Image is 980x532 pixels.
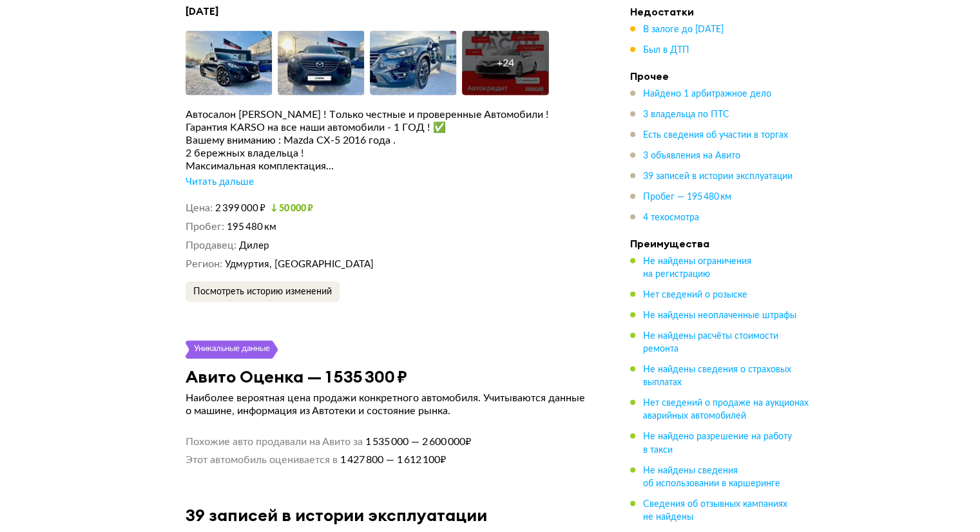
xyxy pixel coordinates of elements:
span: Сведения об отзывных кампаниях не найдены [643,499,787,521]
span: Нет сведений о розыске [643,290,747,299]
span: В залоге до [DATE] [643,25,724,34]
span: 195 480 км [227,222,276,232]
span: Похожие авто продавали на Авито за [186,435,363,448]
h4: [DATE] [186,5,591,18]
span: Не найдены расчёты стоимости ремонта [643,332,778,354]
dt: Цена [186,202,213,215]
span: Этот автомобиль оценивается в [186,453,338,466]
span: Был в ДТП [643,46,689,55]
span: 3 владельца по ПТС [643,110,729,119]
div: Гарантия KARSO на все наши автомобили - 1 ГОД ! ✅ [186,121,591,134]
div: Максимальная комплектация... [186,160,591,173]
span: Дилер [239,241,269,251]
span: Не найдено разрешение на работу в такси [643,432,792,454]
img: Car Photo [278,31,365,95]
span: Не найдены сведения о страховых выплатах [643,365,791,387]
span: 4 техосмотра [643,213,699,222]
img: Car Photo [370,31,457,95]
div: Уникальные данные [193,341,271,359]
span: Не найдены ограничения на регистрацию [643,257,751,279]
img: Car Photo [186,31,273,95]
span: 39 записей в истории эксплуатации [643,172,793,181]
h4: Недостатки [630,5,811,18]
p: Наиболее вероятная цена продажи конкретного автомобиля. Учитываются данные о машине, информация и... [186,392,591,417]
span: Нет сведений о продаже на аукционах аварийных автомобилей [643,399,809,421]
span: 3 объявления на Авито [643,151,740,160]
div: Вашему вниманию : Mazda CX-5 2016 года . [186,134,591,147]
dt: Пробег [186,220,224,234]
span: Пробег — 195 480 км [643,193,731,202]
div: Автосалон [PERSON_NAME] ! Только честные и проверенные Автомобили ! [186,108,591,121]
h4: Преимущества [630,237,811,250]
span: Посмотреть историю изменений [193,287,332,296]
span: 1 535 000 — 2 600 000 ₽ [363,435,471,448]
div: + 24 [497,57,514,70]
span: Найдено 1 арбитражное дело [643,90,771,99]
button: Посмотреть историю изменений [186,281,340,302]
span: 1 427 800 — 1 612 100 ₽ [338,453,446,466]
span: Не найдены сведения об использовании в каршеринге [643,466,780,488]
span: Удмуртия, [GEOGRAPHIC_DATA] [225,260,374,269]
small: 50 000 ₽ [271,204,313,213]
dt: Регион [186,258,222,271]
div: 2 бережных владельца ! [186,147,591,160]
h3: Авито Оценка — 1 535 300 ₽ [186,366,407,386]
h3: 39 записей в истории эксплуатации [186,505,487,525]
span: 2 399 000 ₽ [215,204,265,213]
span: Есть сведения об участии в торгах [643,131,788,140]
div: Читать дальше [186,176,254,189]
dt: Продавец [186,239,236,252]
h4: Прочее [630,70,811,82]
span: Не найдены неоплаченные штрафы [643,311,796,320]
